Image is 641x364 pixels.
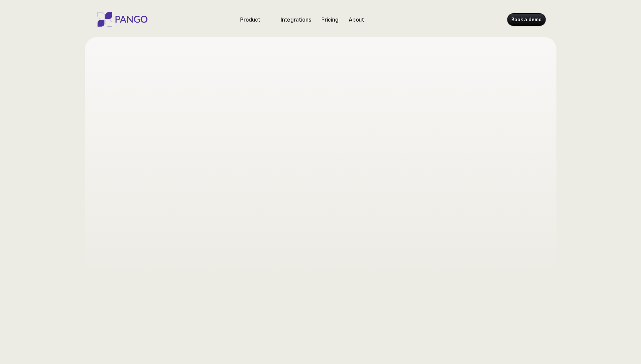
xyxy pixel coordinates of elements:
a: Integrations [278,14,314,25]
img: Next Arrow [499,144,509,154]
p: Product [240,16,260,24]
p: Integrations [281,16,311,24]
p: Pricing [321,16,339,24]
button: Next [499,144,509,154]
p: About [349,16,364,24]
img: Back Arrow [368,144,379,154]
p: Book a demo [511,16,541,23]
button: Previous [368,144,379,154]
a: About [346,14,367,25]
a: Pricing [319,14,341,25]
a: Book a demo [507,13,545,26]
